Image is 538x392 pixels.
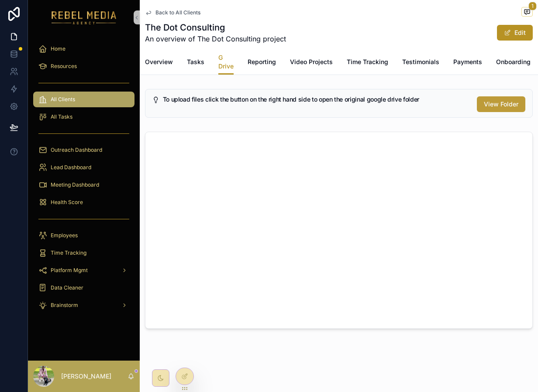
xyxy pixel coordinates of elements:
a: Time Tracking [347,54,388,72]
a: All Tasks [33,109,134,125]
span: All Clients [51,96,75,103]
div: scrollable content [28,35,140,324]
span: Home [51,45,66,52]
span: Outreach Dashboard [51,147,102,153]
span: Time Tracking [347,58,388,66]
h5: To upload files click the button on the right hand side to open the original google drive folder [163,96,470,102]
a: Outreach Dashboard [33,142,134,158]
span: Overview [145,58,173,66]
a: All Clients [33,92,134,107]
a: Testimonials [402,54,439,72]
span: Reporting [248,58,276,66]
img: App logo [52,10,117,24]
a: Back to All Clients [145,9,200,16]
a: Employees [33,228,134,243]
a: Health Score [33,194,134,210]
button: 1 [521,7,533,18]
h1: The Dot Consulting [145,21,286,34]
span: View Folder [484,100,518,109]
span: Data Cleaner [51,284,83,291]
a: Reporting [248,54,276,72]
span: Resources [51,63,77,70]
p: [PERSON_NAME] [61,372,111,381]
a: Video Projects [290,54,333,72]
a: Tasks [187,54,204,72]
a: Payments [453,54,482,72]
span: An overview of The Dot Consulting project [145,34,286,44]
a: Time Tracking [33,245,134,261]
span: Lead Dashboard [51,164,91,171]
span: Testimonials [402,58,439,66]
button: View Folder [477,96,525,112]
span: Meeting Dashboard [51,181,99,188]
span: Platform Mgmt [51,267,88,274]
span: Payments [453,58,482,66]
span: G Drive [218,53,234,71]
a: Resources [33,58,134,74]
a: Lead Dashboard [33,160,134,175]
span: Video Projects [290,58,333,66]
a: Brainstorm [33,297,134,313]
button: Edit [497,25,533,41]
a: G Drive [218,50,234,75]
a: Data Cleaner [33,280,134,296]
span: 1 [528,2,537,10]
span: Tasks [187,58,204,66]
a: Overview [145,54,173,72]
span: Time Tracking [51,249,86,256]
a: Platform Mgmt [33,262,134,278]
span: Brainstorm [51,302,78,309]
span: All Tasks [51,113,72,120]
span: Back to All Clients [155,9,200,16]
a: Home [33,41,134,57]
span: Health Score [51,199,83,206]
span: Employees [51,232,78,239]
a: Meeting Dashboard [33,177,134,193]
